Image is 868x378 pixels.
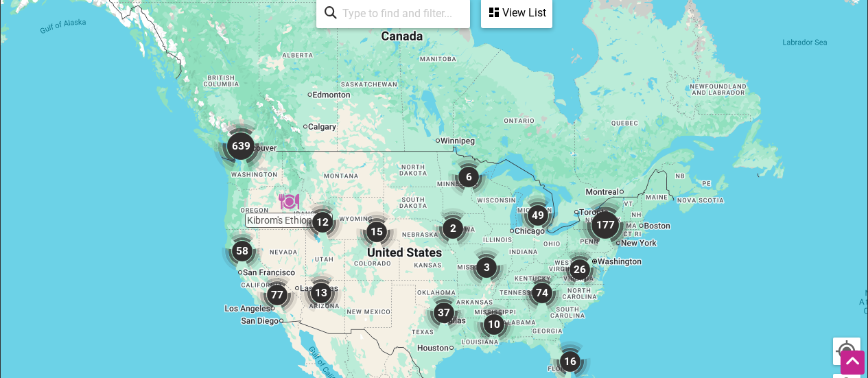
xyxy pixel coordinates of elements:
div: Scroll Back to Top [841,351,865,375]
div: 58 [222,231,263,272]
div: 12 [302,202,343,243]
div: 49 [517,195,559,236]
div: 26 [559,249,600,290]
div: 15 [356,211,397,252]
div: 13 [301,272,342,314]
div: Kibrom's Ethiopean & Eritrean Food [279,191,299,212]
div: 6 [448,156,489,198]
div: 10 [473,304,515,345]
div: 3 [466,247,507,288]
div: 177 [578,198,633,252]
div: 77 [257,274,298,316]
div: 74 [521,272,563,314]
button: Your Location [833,338,860,365]
div: 2 [432,208,473,249]
div: 37 [423,292,465,333]
div: 639 [213,119,268,174]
